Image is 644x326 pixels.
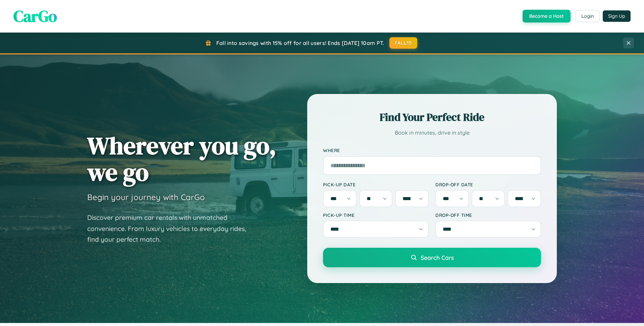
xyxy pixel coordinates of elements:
[323,148,541,153] label: Where
[13,5,57,27] span: CarGo
[323,128,541,138] p: Book in minutes, drive in style
[87,132,276,185] h1: Wherever you go, we go
[576,10,599,22] button: Login
[216,40,384,46] span: Fall into savings with 15% off for all users! Ends [DATE] 10am PT.
[87,212,255,245] p: Discover premium car rentals with unmatched convenience. From luxury vehicles to everyday rides, ...
[323,182,429,187] label: Pick-up Date
[389,37,418,49] button: FALL15
[87,192,205,202] h3: Begin your journey with CarGo
[421,254,454,261] span: Search Cars
[603,10,631,22] button: Sign Up
[435,212,541,218] label: Drop-off Time
[323,248,541,267] button: Search Cars
[323,212,429,218] label: Pick-up Time
[435,182,541,187] label: Drop-off Date
[523,10,571,22] button: Become a Host
[323,110,541,125] h2: Find Your Perfect Ride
